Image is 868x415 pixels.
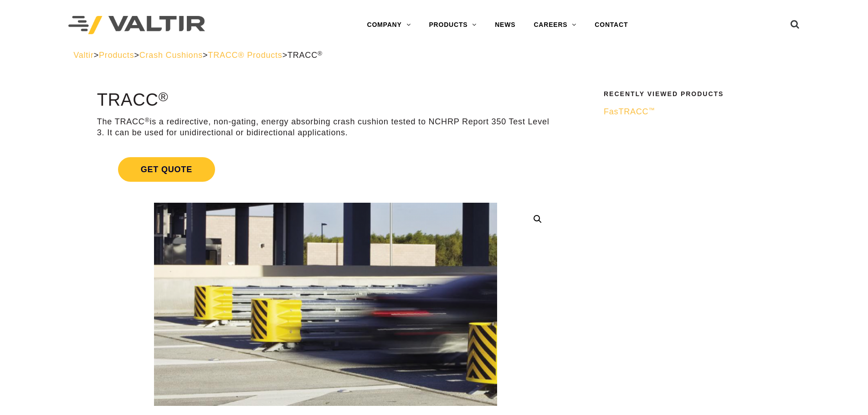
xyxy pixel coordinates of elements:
[318,50,323,57] sup: ®
[604,107,655,116] span: FasTRACC
[68,16,205,35] img: Valtir
[524,16,586,34] a: CAREERS
[604,91,789,97] h2: Recently Viewed Products
[73,51,93,60] a: Valtir
[208,51,282,60] a: TRACC® Products
[145,117,150,123] sup: ®
[118,157,215,182] span: Get Quote
[604,107,789,117] a: FasTRACC™
[97,117,554,138] p: The TRACC is a redirective, non-gating, energy absorbing crash cushion tested to NCHRP Report 350...
[648,107,655,113] sup: ™
[73,50,795,61] div: > > > >
[420,16,486,34] a: PRODUCTS
[159,89,169,104] sup: ®
[97,91,554,110] h1: TRACC
[586,16,637,34] a: CONTACT
[139,51,203,60] a: Crash Cushions
[97,146,554,193] a: Get Quote
[486,16,524,34] a: NEWS
[99,51,134,60] a: Products
[288,51,323,60] span: TRACC
[358,16,420,34] a: COMPANY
